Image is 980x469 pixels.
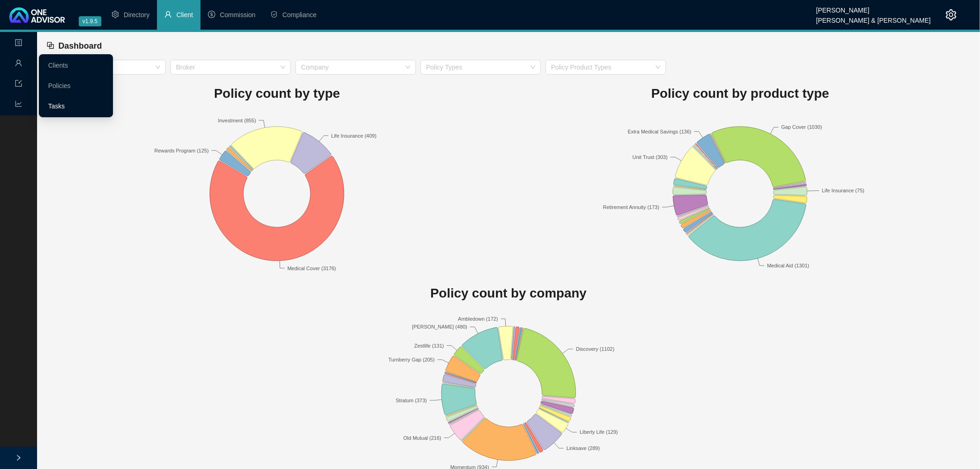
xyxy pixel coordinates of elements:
a: Tasks [48,102,65,110]
text: [PERSON_NAME] (480) [412,324,467,330]
text: Linksave (289) [566,445,600,451]
div: [PERSON_NAME] [817,2,931,13]
text: Old Mutual (216) [403,435,441,441]
span: v1.9.5 [79,16,101,26]
span: setting [112,11,119,18]
a: Policies [48,82,70,89]
text: Medical Cover (3176) [288,265,336,271]
text: Turnberry Gap (205) [389,357,435,362]
span: Dashboard [58,41,102,51]
span: setting [946,9,957,20]
span: profile [15,35,22,53]
text: Medical Aid (1301) [767,263,810,268]
span: Compliance [283,11,317,19]
text: Extra Medical Savings (136) [628,128,692,134]
a: Clients [48,62,68,69]
span: Commission [220,11,256,19]
span: user [164,11,172,18]
span: block [46,41,55,50]
text: Gap Cover (1030) [782,124,823,130]
text: Investment (855) [218,117,257,123]
text: Stratum (373) [396,398,427,403]
h1: Policy count by company [45,283,972,304]
span: import [15,76,22,94]
span: safety [270,11,278,18]
h1: Policy count by type [45,83,509,104]
div: [PERSON_NAME] & [PERSON_NAME] [817,13,931,23]
span: dollar [208,11,215,18]
text: Discovery (1102) [576,346,615,352]
text: Unit Trust (303) [633,154,668,160]
text: Life Insurance (409) [331,133,377,138]
span: user [15,55,22,74]
text: Rewards Program (125) [154,147,208,153]
h1: Policy count by product type [509,83,972,104]
text: Life Insurance (75) [822,188,865,193]
text: Zestlife (131) [415,343,444,349]
img: 2df55531c6924b55f21c4cf5d4484680-logo-light.svg [9,7,65,23]
span: line-chart [15,96,22,114]
span: Client [176,11,193,19]
text: Ambledown (172) [458,316,498,322]
span: Directory [124,11,150,19]
text: Retirement Annuity (173) [603,204,660,210]
span: right [15,455,22,461]
text: Liberty Life (129) [580,430,618,435]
